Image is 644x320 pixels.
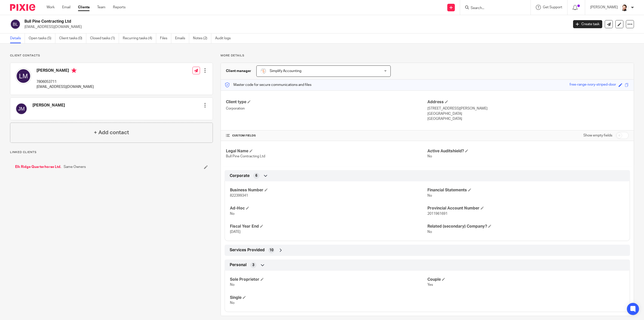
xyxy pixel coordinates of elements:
p: Master code for secure communications and files [225,82,311,87]
h4: Address [427,99,629,105]
span: No [427,155,432,158]
span: Services Provided [230,247,265,253]
h4: Provincial Account Number [427,206,625,211]
h4: Sole Proprietor [230,277,427,282]
span: [DATE] [230,230,240,234]
span: 3 [252,263,254,268]
h4: Legal Name [226,149,427,154]
span: Personal [230,262,247,268]
h4: Single [230,295,427,300]
span: Yes [427,283,433,287]
h3: Client manager [226,68,251,74]
img: svg%3E [10,19,21,29]
h4: Related (secondary) Company? [427,224,625,229]
a: Audit logs [215,33,234,43]
a: Team [97,5,105,10]
span: Simplify Accounting [270,69,301,73]
h4: Business Number [230,188,427,193]
span: No [230,212,234,216]
span: No [427,230,432,234]
span: Same Owners [64,164,86,169]
p: [STREET_ADDRESS][PERSON_NAME] [427,106,629,111]
p: [PERSON_NAME] [590,5,618,10]
a: Files [160,33,171,43]
a: Reports [113,5,126,10]
a: Email [62,5,70,10]
a: Emails [175,33,189,43]
p: [EMAIL_ADDRESS][DOMAIN_NAME] [36,84,94,89]
img: Pixie [10,4,35,11]
p: Corporation [226,106,427,111]
span: Bull Pine Contracting Ltd [226,155,265,158]
h4: Financial Statements [427,188,625,193]
h4: Active Auditshield? [427,149,629,154]
p: Linked clients [10,150,213,154]
img: svg%3E [15,103,27,115]
span: 10 [269,248,273,253]
i: Primary [71,68,76,73]
p: [EMAIL_ADDRESS][DOMAIN_NAME] [24,24,566,29]
p: Client contacts [10,54,213,58]
p: 7806053711 [36,79,94,84]
h4: CUSTOM FIELDS [226,134,427,138]
a: Clients [78,5,90,10]
span: 6 [255,173,257,178]
a: Notes (2) [193,33,211,43]
h4: + Add contact [94,129,129,136]
a: Recurring tasks (4) [123,33,156,43]
h4: [PERSON_NAME] [36,68,94,74]
div: free-range-ivory-striped-door [570,82,616,88]
a: Create task [573,20,602,28]
p: More details [221,54,634,58]
h4: Couple [427,277,625,282]
img: Screenshot%202023-11-29%20141159.png [260,68,266,74]
h2: Bull Pine Contracting Ltd [24,19,457,24]
span: Corporate [230,173,250,179]
a: Work [47,5,55,10]
h4: Ad-Hoc [230,206,427,211]
img: svg%3E [15,68,31,84]
h4: Fiscal Year End [230,224,427,229]
span: No [427,194,432,197]
span: Get Support [543,6,562,9]
p: [GEOGRAPHIC_DATA] [427,116,629,121]
label: Show empty fields [583,133,612,138]
a: Closed tasks (1) [90,33,119,43]
input: Search [470,6,515,11]
h4: Client type [226,99,427,105]
a: Elk Ridge Quarterhorse Ltd. [15,164,61,169]
a: Open tasks (5) [29,33,55,43]
span: No [230,283,234,287]
p: [GEOGRAPHIC_DATA] [427,111,629,116]
span: 2011961691 [427,212,448,216]
span: No [230,301,234,305]
h4: [PERSON_NAME] [32,103,65,108]
a: Details [10,33,25,43]
span: 822399341 [230,194,248,197]
img: Jayde%20Headshot.jpg [620,4,628,12]
a: Client tasks (0) [59,33,86,43]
